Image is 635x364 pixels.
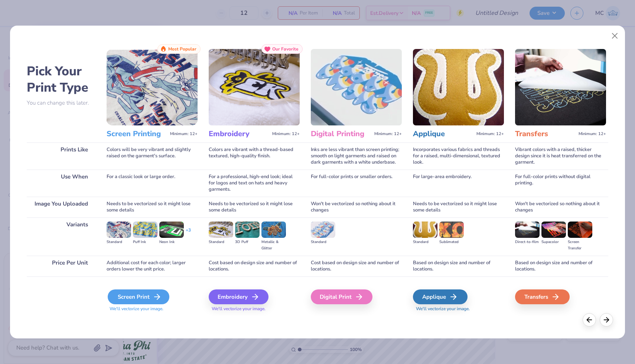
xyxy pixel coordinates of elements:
img: Transfers [515,49,606,125]
div: Screen Print [108,289,169,304]
div: Screen Transfer [568,239,592,252]
p: You can change this later. [27,100,95,106]
img: Screen Printing [107,49,198,125]
img: Puff Ink [133,222,157,238]
div: Needs to be vectorized so it might lose some details [209,197,300,217]
div: For a professional, high-end look; ideal for logos and text on hats and heavy garments. [209,170,300,197]
div: Use When [27,170,95,197]
h3: Applique [413,129,473,139]
div: Cost based on design size and number of locations. [311,256,402,276]
div: Incorporates various fabrics and threads for a raised, multi-dimensional, textured look. [413,142,504,170]
div: Prints Like [27,142,95,170]
img: 3D Puff [235,222,260,238]
img: Digital Printing [311,49,402,125]
img: Neon Ink [159,222,184,238]
div: Based on design size and number of locations. [515,256,606,276]
img: Standard [311,222,335,238]
div: Won't be vectorized so nothing about it changes [515,197,606,217]
div: For large-area embroidery. [413,170,504,197]
div: Cost based on design size and number of locations. [209,256,300,276]
div: Standard [413,239,437,245]
div: 3D Puff [235,239,260,245]
div: For full-color prints without digital printing. [515,170,606,197]
span: Minimum: 12+ [170,131,198,137]
div: Colors will be very vibrant and slightly raised on the garment's surface. [107,142,198,170]
div: Additional cost for each color; larger orders lower the unit price. [107,256,198,276]
div: Inks are less vibrant than screen printing; smooth on light garments and raised on dark garments ... [311,142,402,170]
div: Applique [413,289,468,304]
img: Sublimated [439,222,464,238]
div: Standard [311,239,335,245]
h3: Transfers [515,129,576,139]
img: Standard [107,222,131,238]
img: Embroidery [209,49,300,125]
div: Metallic & Glitter [261,239,286,252]
h3: Screen Printing [107,129,167,139]
h3: Digital Printing [311,129,371,139]
div: Image You Uploaded [27,197,95,217]
img: Supacolor [541,222,566,238]
div: Based on design size and number of locations. [413,256,504,276]
span: Most Popular [168,46,196,52]
img: Direct-to-film [515,222,540,238]
div: Supacolor [541,239,566,245]
div: Variants [27,217,95,256]
div: + 3 [186,227,191,240]
h2: Pick Your Print Type [27,63,95,96]
span: Minimum: 12+ [579,131,606,137]
div: Digital Print [311,289,372,304]
div: Neon Ink [159,239,184,245]
span: We'll vectorize your image. [209,306,300,312]
div: Vibrant colors with a raised, thicker design since it is heat transferred on the garment. [515,142,606,170]
div: Standard [209,239,233,245]
img: Metallic & Glitter [261,222,286,238]
span: Minimum: 12+ [272,131,300,137]
img: Applique [413,49,504,125]
span: Our Favorite [272,46,299,52]
div: Direct-to-film [515,239,540,245]
span: We'll vectorize your image. [413,306,504,312]
h3: Embroidery [209,129,269,139]
span: Minimum: 12+ [476,131,504,137]
span: We'll vectorize your image. [107,306,198,312]
div: Needs to be vectorized so it might lose some details [413,197,504,217]
div: Sublimated [439,239,464,245]
div: Standard [107,239,131,245]
div: For full-color prints or smaller orders. [311,170,402,197]
div: Embroidery [209,289,268,304]
span: Minimum: 12+ [374,131,402,137]
button: Close [608,29,622,43]
img: Screen Transfer [568,222,592,238]
div: For a classic look or large order. [107,170,198,197]
div: Won't be vectorized so nothing about it changes [311,197,402,217]
div: Transfers [515,289,570,304]
div: Colors are vibrant with a thread-based textured, high-quality finish. [209,142,300,170]
img: Standard [413,222,437,238]
div: Needs to be vectorized so it might lose some details [107,197,198,217]
div: Price Per Unit [27,256,95,276]
img: Standard [209,222,233,238]
div: Puff Ink [133,239,157,245]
